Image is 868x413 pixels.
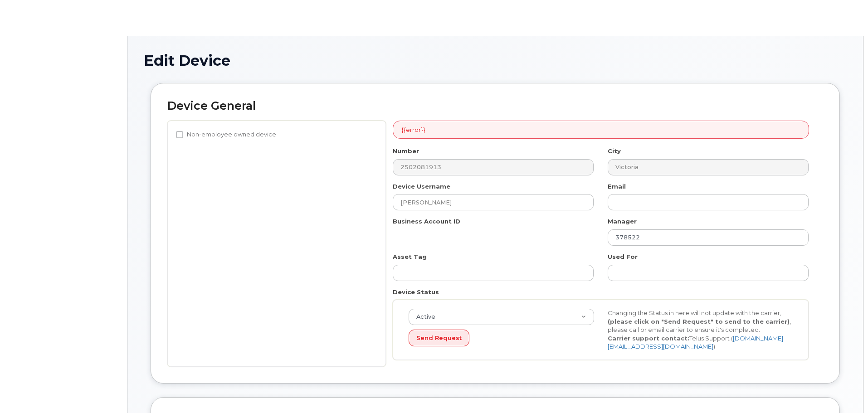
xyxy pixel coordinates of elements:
div: {{error}} [393,121,809,139]
strong: Carrier support contact: [608,335,689,342]
label: Email [608,182,626,191]
label: Device Username [393,182,450,191]
input: Select manager [608,229,809,246]
label: Number [393,147,419,155]
h2: Device General [167,100,823,112]
label: City [608,147,621,155]
strong: (please click on "Send Request" to send to the carrier) [608,318,790,325]
label: Manager [608,217,637,226]
a: [DOMAIN_NAME][EMAIL_ADDRESS][DOMAIN_NAME] [608,335,783,350]
label: Business Account ID [393,217,460,226]
label: Asset Tag [393,253,427,261]
label: Device Status [393,288,439,296]
label: Non-employee owned device [176,129,276,140]
label: Used For [608,253,638,261]
div: Changing the Status in here will not update with the carrier, , please call or email carrier to e... [601,309,800,351]
button: Send Request [409,330,469,346]
input: Non-employee owned device [176,131,183,138]
h1: Edit Device [144,53,847,68]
